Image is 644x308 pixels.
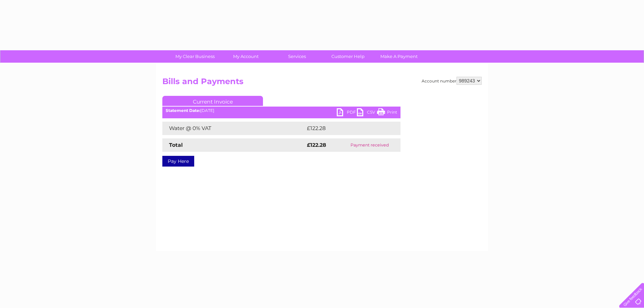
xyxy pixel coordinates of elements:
a: My Account [218,50,274,63]
a: Pay Here [162,156,194,167]
td: £122.28 [305,122,388,135]
div: [DATE] [162,108,400,113]
a: Print [377,108,397,118]
h2: Bills and Payments [162,77,482,89]
b: Statement Date: [166,108,200,113]
a: CSV [357,108,377,118]
strong: £122.28 [307,142,326,148]
a: PDF [337,108,357,118]
a: My Clear Business [167,50,223,63]
strong: Total [169,142,183,148]
a: Services [269,50,325,63]
a: Current Invoice [162,96,263,106]
a: Customer Help [320,50,376,63]
a: Make A Payment [371,50,427,63]
td: Payment received [339,138,400,152]
td: Water @ 0% VAT [162,122,305,135]
div: Account number [422,77,482,85]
